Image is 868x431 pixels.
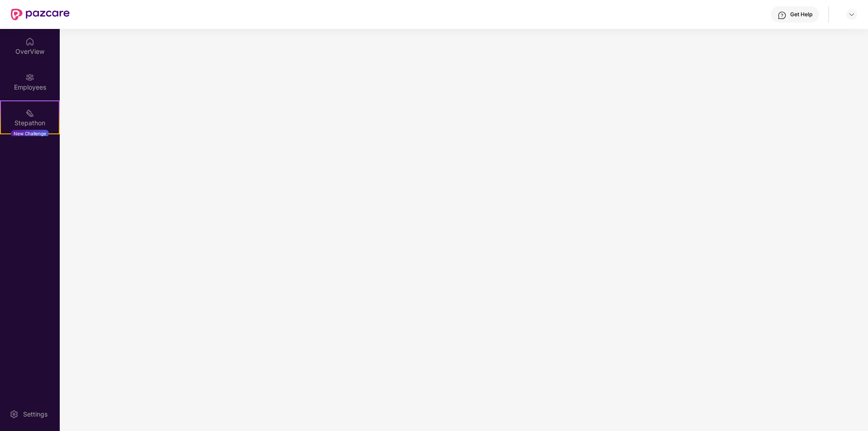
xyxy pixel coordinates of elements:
div: New Challenge [11,130,49,137]
img: svg+xml;base64,PHN2ZyB4bWxucz0iaHR0cDovL3d3dy53My5vcmcvMjAwMC9zdmciIHdpZHRoPSIyMSIgaGVpZ2h0PSIyMC... [25,109,34,118]
img: svg+xml;base64,PHN2ZyBpZD0iRHJvcGRvd24tMzJ4MzIiIHhtbG5zPSJodHRwOi8vd3d3LnczLm9yZy8yMDAwL3N2ZyIgd2... [848,11,855,18]
img: svg+xml;base64,PHN2ZyBpZD0iSGVscC0zMngzMiIgeG1sbnM9Imh0dHA6Ly93d3cudzMub3JnLzIwMDAvc3ZnIiB3aWR0aD... [777,11,787,20]
img: svg+xml;base64,PHN2ZyBpZD0iSG9tZSIgeG1sbnM9Imh0dHA6Ly93d3cudzMub3JnLzIwMDAvc3ZnIiB3aWR0aD0iMjAiIG... [25,37,34,46]
div: Settings [20,410,50,419]
div: Stepathon [1,118,59,128]
img: svg+xml;base64,PHN2ZyBpZD0iU2V0dGluZy0yMHgyMCIgeG1sbnM9Imh0dHA6Ly93d3cudzMub3JnLzIwMDAvc3ZnIiB3aW... [10,410,19,419]
img: svg+xml;base64,PHN2ZyBpZD0iRW1wbG95ZWVzIiB4bWxucz0iaHR0cDovL3d3dy53My5vcmcvMjAwMC9zdmciIHdpZHRoPS... [25,73,34,82]
div: Get Help [790,11,812,18]
img: New Pazcare Logo [11,9,70,20]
